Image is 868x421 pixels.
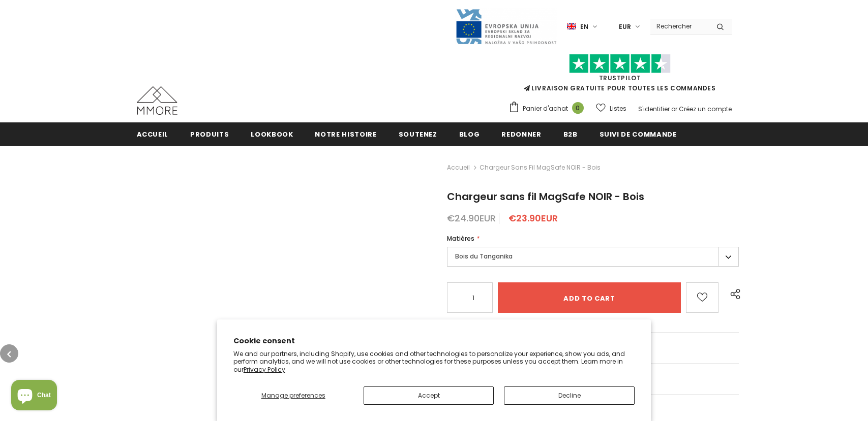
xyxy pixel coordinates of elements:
a: Créez un compte [679,105,732,113]
a: Lookbook [251,122,293,145]
span: €24.90EUR [447,212,496,224]
span: soutenez [399,129,437,139]
input: Search Site [650,19,709,34]
a: Redonner [501,122,541,145]
button: Accept [364,386,494,405]
label: Bois du Tanganika [447,247,739,267]
span: Listes [610,104,626,114]
span: Chargeur sans fil MagSafe NOIR - Bois [447,189,644,204]
img: Faites confiance aux étoiles pilotes [569,54,671,74]
h2: Cookie consent [233,336,635,346]
span: Notre histoire [315,129,376,139]
img: Javni Razpis [455,8,557,45]
a: Privacy Policy [244,365,285,374]
span: Produits [190,129,229,139]
span: Chargeur sans fil MagSafe NOIR - Bois [480,161,601,174]
a: Suivi de commande [600,122,677,145]
button: Decline [504,386,635,405]
a: TrustPilot [599,74,641,82]
span: en [580,22,588,32]
span: Redonner [501,129,541,139]
img: Cas MMORE [137,86,177,115]
span: or [671,105,677,113]
a: Notre histoire [315,122,376,145]
span: B2B [563,129,578,139]
a: soutenez [399,122,437,145]
p: We and our partners, including Shopify, use cookies and other technologies to personalize your ex... [233,350,635,374]
span: Accueil [137,129,169,139]
span: Panier d'achat [523,104,568,114]
img: i-lang-1.png [567,22,576,31]
span: LIVRAISON GRATUITE POUR TOUTES LES COMMANDES [508,58,732,92]
a: S'identifier [638,105,670,113]
a: Javni Razpis [455,22,557,30]
span: Suivi de commande [600,129,677,139]
button: Manage preferences [233,386,353,405]
a: B2B [563,122,578,145]
a: Accueil [447,161,470,174]
span: Lookbook [251,129,293,139]
span: Manage preferences [261,391,325,400]
a: Panier d'achat 0 [508,101,589,116]
a: Accueil [137,122,169,145]
span: 0 [572,102,584,114]
span: Matières [447,234,474,243]
inbox-online-store-chat: Shopify online store chat [8,380,60,413]
span: Blog [459,129,480,139]
a: Listes [596,100,626,117]
a: Produits [190,122,229,145]
span: €23.90EUR [508,212,558,224]
span: EUR [619,22,631,32]
input: Add to cart [498,282,680,313]
a: Blog [459,122,480,145]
